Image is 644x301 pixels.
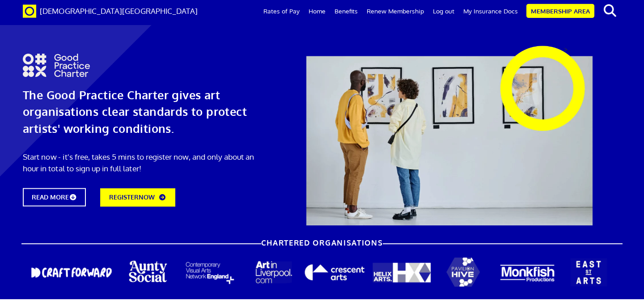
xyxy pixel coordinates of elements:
[100,188,175,207] a: REGISTERNOW
[526,4,594,18] a: Membership Area
[330,0,362,22] a: Benefits
[428,0,459,22] a: Log out
[459,0,522,22] a: My Insurance Docs
[362,0,428,22] a: Renew Membership
[23,151,264,174] p: Start now - it's free, takes 5 mins to register now, and only about an hour in total to sign up i...
[304,0,330,22] a: Home
[40,6,198,15] span: [DEMOGRAPHIC_DATA][GEOGRAPHIC_DATA]
[596,1,623,20] button: search
[23,188,86,206] a: READ MORE
[564,45,568,53] picture: >
[261,239,383,247] span: CHARTERED ORGANISATIONS
[16,0,204,22] a: Brand [DEMOGRAPHIC_DATA][GEOGRAPHIC_DATA]
[23,87,264,137] h1: The Good Practice Charter gives art organisations clear standards to protect artists' working con...
[139,193,155,201] span: NOW
[259,0,304,22] a: Rates of Pay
